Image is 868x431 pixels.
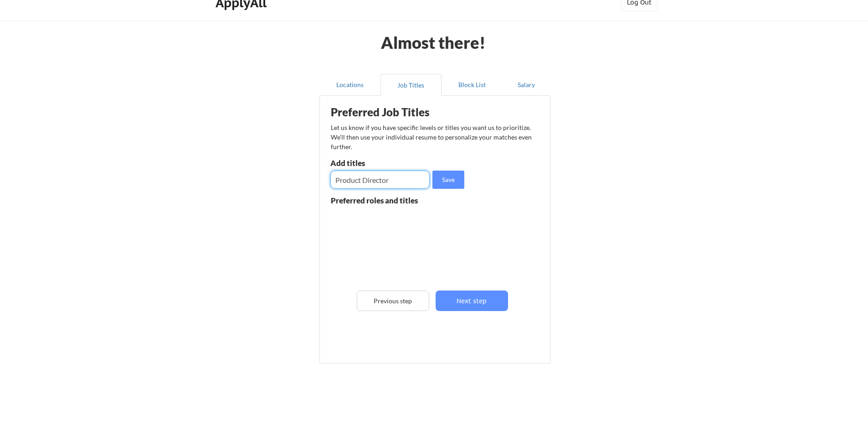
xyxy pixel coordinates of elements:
input: E.g. Senior Product Manager [330,171,430,189]
div: Add titles [330,159,427,167]
button: Block List [442,74,503,96]
button: Next step [436,291,508,311]
div: Let us know if you have specific levels or titles you want us to prioritize. We’ll then use your ... [331,123,533,151]
button: Locations [319,74,380,96]
button: Save [432,171,464,189]
div: Almost there! [370,34,497,51]
div: Preferred roles and titles [331,197,429,204]
button: Salary [503,74,550,96]
div: Preferred Job Titles [331,107,446,118]
button: Job Titles [380,74,442,96]
button: Previous step [357,291,429,311]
